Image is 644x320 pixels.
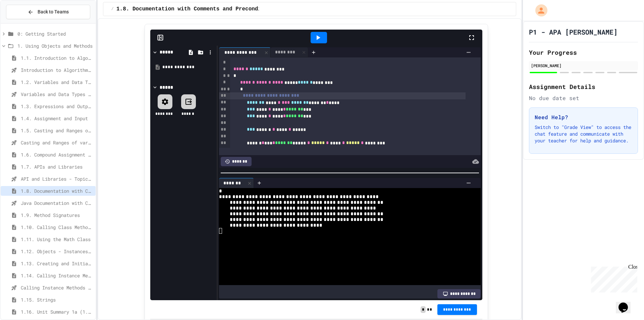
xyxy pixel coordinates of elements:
h1: P1 - APA [PERSON_NAME] [529,27,618,37]
span: 1.1. Introduction to Algorithms, Programming, and Compilers [21,54,93,61]
h2: Assignment Details [529,82,638,91]
span: / [111,6,114,12]
div: [PERSON_NAME] [531,62,636,68]
span: 1. Using Objects and Methods [17,42,93,49]
span: 1.11. Using the Math Class [21,236,93,243]
span: 1.3. Expressions and Output [New] [21,103,93,110]
span: API and Libraries - Topic 1.7 [21,175,93,182]
span: 1.4. Assignment and Input [21,115,93,122]
span: 1.16. Unit Summary 1a (1.1-1.6) [21,308,93,315]
span: Back to Teams [38,8,69,15]
p: Switch to "Grade View" to access the chat feature and communicate with your teacher for help and ... [535,124,632,144]
div: Chat with us now!Close [3,3,46,43]
span: 1.14. Calling Instance Methods [21,272,93,279]
div: No due date set [529,94,638,102]
span: Java Documentation with Comments - Topic 1.8 [21,199,93,207]
span: 1.8. Documentation with Comments and Preconditions [116,5,277,13]
span: 1.12. Objects - Instances of Classes [21,248,93,255]
span: Introduction to Algorithms, Programming, and Compilers [21,66,93,74]
span: 1.7. APIs and Libraries [21,163,93,170]
iframe: chat widget [616,293,637,313]
span: Variables and Data Types - Quiz [21,91,93,98]
span: 1.8. Documentation with Comments and Preconditions [21,187,93,194]
span: Casting and Ranges of variables - Quiz [21,139,93,146]
span: 1.2. Variables and Data Types [21,79,93,86]
span: 1.10. Calling Class Methods [21,224,93,231]
span: 1.9. Method Signatures [21,212,93,219]
span: 0: Getting Started [17,30,93,37]
div: My Account [528,3,549,18]
span: 1.13. Creating and Initializing Objects: Constructors [21,260,93,267]
iframe: chat widget [588,264,637,292]
span: Calling Instance Methods - Topic 1.14 [21,284,93,291]
span: 1.5. Casting and Ranges of Values [21,127,93,134]
h3: Need Help? [535,113,632,121]
h2: Your Progress [529,48,638,57]
button: Back to Teams [6,5,90,19]
span: 1.15. Strings [21,296,93,303]
span: 1.6. Compound Assignment Operators [21,151,93,158]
